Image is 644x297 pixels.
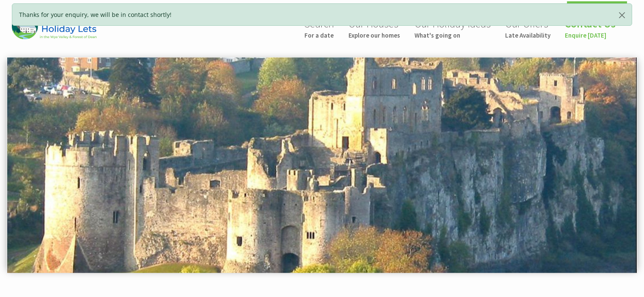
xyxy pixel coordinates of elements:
[565,31,616,39] small: Enquire [DATE]
[348,31,400,39] small: Explore our homes
[304,31,334,39] small: For a date
[12,3,632,26] div: Thanks for your enquiry, we will be in contact shortly!
[505,31,550,39] small: Late Availability
[415,31,491,39] small: What's going on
